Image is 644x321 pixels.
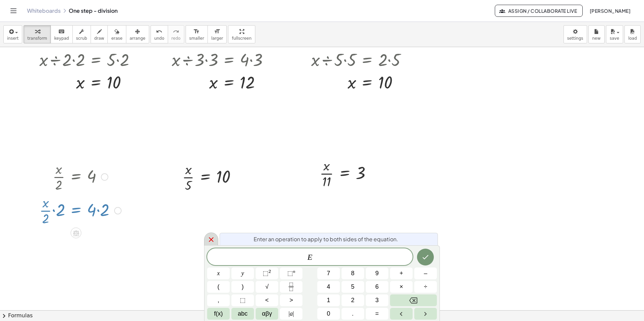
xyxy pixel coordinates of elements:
span: 7 [327,269,330,278]
span: ⬚ [240,296,246,305]
button: undoundo [151,25,168,43]
button: Superscript [280,267,302,279]
span: | [289,310,290,317]
span: √ [265,282,269,291]
button: . [342,308,364,320]
span: 1 [327,296,330,305]
button: settings [563,25,587,43]
button: 0 [317,308,340,320]
button: 9 [366,267,388,279]
span: – [424,269,427,278]
span: load [628,36,637,41]
button: arrange [126,25,149,43]
button: Left arrow [390,308,413,320]
button: 1 [317,294,340,306]
span: Assign / Collaborate Live [501,8,577,14]
span: = [375,309,379,318]
button: Alphabet [231,308,254,320]
span: + [399,269,403,278]
span: < [265,296,269,305]
button: ) [231,281,254,293]
span: 9 [375,269,379,278]
span: abc [238,309,248,318]
span: save [610,36,619,41]
button: draw [91,25,108,43]
button: save [606,25,623,43]
span: ⬚ [287,270,293,277]
span: redo [171,36,181,41]
span: Enter an operation to apply to both sides of the equation. [254,235,398,243]
span: a [289,309,294,318]
button: y [231,267,254,279]
i: format_size [214,28,220,36]
i: undo [156,28,162,36]
span: ( [218,282,220,291]
button: Squared [256,267,278,279]
button: 7 [317,267,340,279]
span: settings [567,36,583,41]
button: 4 [317,281,340,293]
button: Times [390,281,413,293]
button: 6 [366,281,388,293]
span: 4 [327,282,330,291]
button: Assign / Collaborate Live [495,5,583,17]
var: E [308,253,313,261]
span: ⬚ [263,270,268,277]
sup: 2 [268,269,271,274]
span: 3 [375,296,379,305]
span: keypad [54,36,69,41]
button: Right arrow [414,308,437,320]
button: Placeholder [231,294,254,306]
button: Equals [366,308,388,320]
button: 8 [342,267,364,279]
button: , [207,294,230,306]
span: > [289,296,293,305]
span: , [218,296,219,305]
button: [PERSON_NAME] [584,5,636,17]
span: 2 [351,296,354,305]
button: Square root [256,281,278,293]
button: x [207,267,230,279]
button: Greater than [280,294,302,306]
button: erase [107,25,126,43]
span: fullscreen [232,36,251,41]
span: undo [154,36,164,41]
button: Plus [390,267,413,279]
button: new [588,25,605,43]
button: 5 [342,281,364,293]
button: Greek alphabet [256,308,278,320]
button: Absolute value [280,308,302,320]
button: 3 [366,294,388,306]
i: format_size [193,28,200,36]
button: Functions [207,308,230,320]
span: y [241,269,244,278]
span: . [352,309,354,318]
span: ) [242,282,244,291]
span: 5 [351,282,354,291]
button: Minus [414,267,437,279]
span: x [217,269,220,278]
span: smaller [189,36,204,41]
button: redoredo [168,25,184,43]
button: format_sizelarger [207,25,227,43]
span: arrange [130,36,146,41]
span: insert [7,36,19,41]
button: Divide [414,281,437,293]
button: ( [207,281,230,293]
button: Fraction [280,281,302,293]
button: insert [3,25,22,43]
div: Apply the same math to both sides of the equation [71,227,82,238]
button: Backspace [390,294,437,306]
span: 0 [327,309,330,318]
span: f(x) [214,309,223,318]
span: erase [111,36,122,41]
button: Less than [256,294,278,306]
span: [PERSON_NAME] [589,8,631,14]
span: 8 [351,269,354,278]
span: draw [94,36,104,41]
button: format_sizesmaller [186,25,208,43]
button: scrub [72,25,91,43]
i: redo [173,28,179,36]
span: larger [211,36,223,41]
button: 2 [342,294,364,306]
